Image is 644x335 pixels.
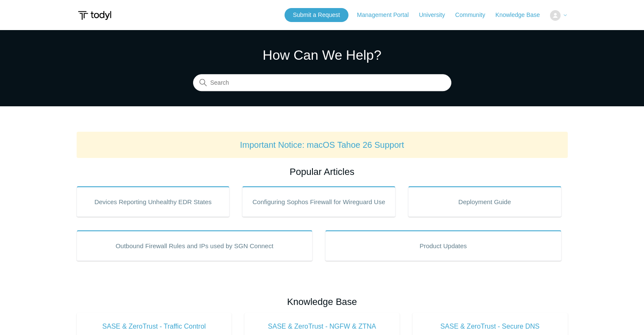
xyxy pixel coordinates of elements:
span: SASE & ZeroTrust - Traffic Control [89,321,219,332]
a: Outbound Firewall Rules and IPs used by SGN Connect [77,230,313,261]
a: Deployment Guide [408,186,561,217]
input: Search [193,75,451,91]
a: University [419,11,453,19]
h2: Knowledge Base [77,295,568,309]
a: Management Portal [357,11,417,19]
h1: How Can We Help? [193,45,451,65]
h2: Popular Articles [77,165,568,179]
a: Submit a Request [285,8,348,22]
span: SASE & ZeroTrust - NGFW & ZTNA [257,321,387,332]
span: SASE & ZeroTrust - Secure DNS [425,321,555,332]
a: Community [455,11,494,19]
a: Devices Reporting Unhealthy EDR States [77,186,230,217]
a: Configuring Sophos Firewall for Wireguard Use [242,186,395,217]
img: Todyl Support Center Help Center home page [77,8,113,23]
a: Product Updates [325,230,561,261]
a: Important Notice: macOS Tahoe 26 Support [240,140,404,150]
a: Knowledge Base [495,11,548,19]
